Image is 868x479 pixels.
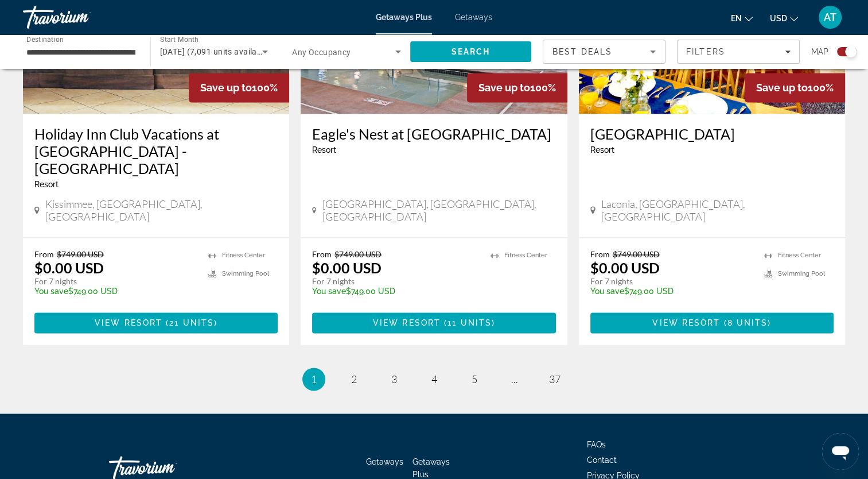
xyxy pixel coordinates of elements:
button: View Resort(21 units) [34,312,278,333]
p: For 7 nights [312,276,478,287]
span: 1 [311,373,317,385]
span: AT [824,11,836,23]
input: Select destination [26,45,135,59]
span: ( ) [162,318,217,327]
span: Swimming Pool [222,270,269,277]
span: Filters [686,47,725,56]
div: 100% [189,73,289,102]
nav: Pagination [23,368,845,391]
span: ( ) [441,318,495,327]
span: Resort [590,145,614,154]
span: 3 [391,373,397,385]
button: Filters [677,40,800,64]
span: $749.00 USD [57,249,104,259]
span: Save up to [756,82,808,94]
span: Swimming Pool [778,270,825,277]
span: From [312,249,332,259]
span: 37 [549,373,560,385]
span: Destination [26,35,64,43]
span: Save up to [478,82,530,94]
span: View Resort [373,318,441,327]
span: You save [590,287,624,296]
span: You save [312,287,346,296]
span: You save [34,287,68,296]
span: USD [770,14,787,23]
div: 100% [745,73,845,102]
button: View Resort(8 units) [590,312,834,333]
a: Getaways Plus [412,457,450,478]
span: Laconia, [GEOGRAPHIC_DATA], [GEOGRAPHIC_DATA] [601,198,834,223]
span: 21 units [169,318,214,327]
span: Fitness Center [504,252,547,259]
span: Best Deals [552,47,612,56]
span: View Resort [95,318,162,327]
span: [DATE] (7,091 units available) [160,47,271,56]
a: Holiday Inn Club Vacations at [GEOGRAPHIC_DATA] - [GEOGRAPHIC_DATA] [34,125,278,177]
p: For 7 nights [34,276,197,287]
span: 11 units [447,318,492,327]
a: Eagle's Nest at [GEOGRAPHIC_DATA] [312,125,555,142]
a: Getaways Plus [376,13,432,22]
a: FAQs [587,439,606,449]
a: Travorium [23,2,138,32]
span: Search [451,47,490,56]
span: From [590,249,610,259]
span: 4 [431,373,437,385]
span: ( ) [720,318,771,327]
mat-select: Sort by [552,45,656,59]
button: Search [410,41,532,62]
span: View Resort [652,318,720,327]
p: $0.00 USD [590,259,660,276]
p: $749.00 USD [590,287,753,296]
span: Resort [34,180,59,189]
span: Save up to [200,82,252,94]
span: $749.00 USD [613,249,660,259]
a: Getaways [366,457,403,466]
a: Contact [587,455,617,464]
button: User Menu [815,5,845,29]
span: $749.00 USD [334,249,382,259]
p: $0.00 USD [34,259,104,276]
span: 5 [472,373,477,385]
span: ... [511,373,518,385]
span: Map [811,44,828,60]
div: 100% [467,73,567,102]
p: $749.00 USD [34,287,197,296]
span: Any Occupancy [292,48,351,57]
span: en [731,14,742,23]
span: [GEOGRAPHIC_DATA], [GEOGRAPHIC_DATA], [GEOGRAPHIC_DATA] [322,198,556,223]
span: From [34,249,54,259]
span: Resort [312,145,336,154]
button: Change currency [770,10,798,26]
p: For 7 nights [590,276,753,287]
span: Fitness Center [222,252,265,259]
a: Getaways [455,13,492,22]
span: Fitness Center [778,252,821,259]
p: $0.00 USD [312,259,382,276]
span: 8 units [727,318,768,327]
span: Start Month [160,36,198,44]
p: $749.00 USD [312,287,478,296]
span: 2 [351,373,357,385]
button: View Resort(11 units) [312,312,555,333]
iframe: Button to launch messaging window [822,433,859,470]
a: [GEOGRAPHIC_DATA] [590,125,834,142]
span: Kissimmee, [GEOGRAPHIC_DATA], [GEOGRAPHIC_DATA] [45,198,278,223]
button: Change language [731,10,753,26]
